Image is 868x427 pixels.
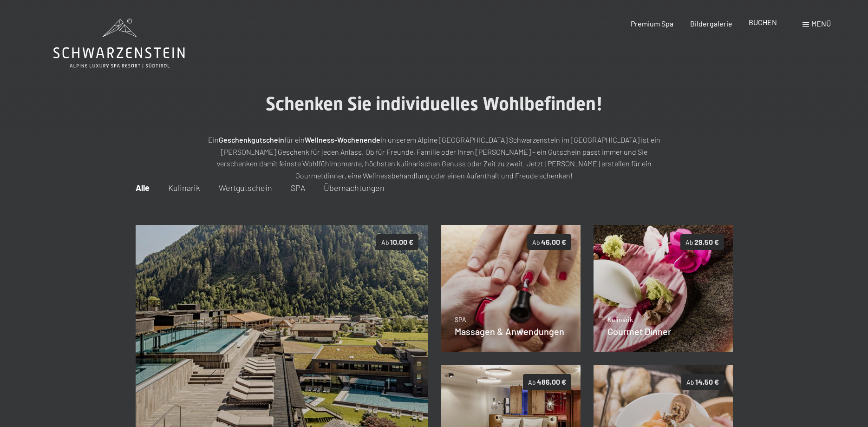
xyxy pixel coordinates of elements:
[749,18,777,26] a: BUCHEN
[202,134,666,181] p: Ein für ein in unserem Alpine [GEOGRAPHIC_DATA] Schwarzenstein im [GEOGRAPHIC_DATA] ist ein [PERS...
[305,135,380,144] strong: Wellness-Wochenende
[690,19,732,28] a: Bildergalerie
[219,135,284,144] strong: Geschenkgutschein
[631,19,673,28] a: Premium Spa
[811,19,831,28] span: Menü
[266,93,603,115] span: Schenken Sie individuelles Wohlbefinden!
